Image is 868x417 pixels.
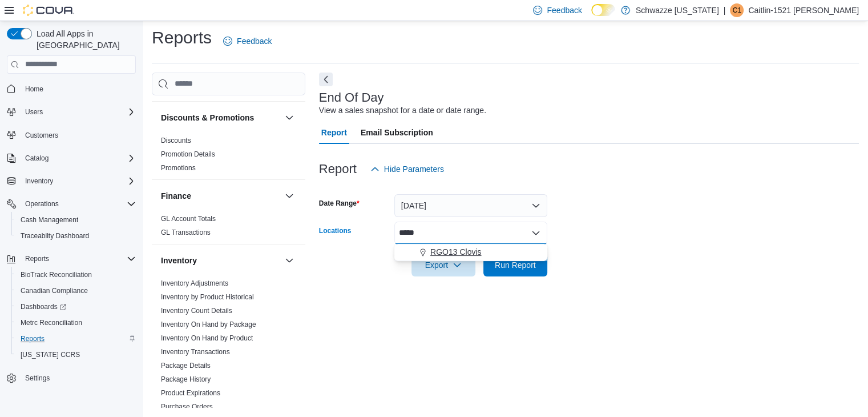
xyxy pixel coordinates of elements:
[161,402,213,411] span: Purchase Orders
[21,371,54,385] a: Settings
[152,212,305,244] div: Finance
[21,82,136,96] span: Home
[321,121,347,144] span: Report
[161,334,253,343] span: Inventory On Hand by Product
[161,306,232,315] span: Inventory Count Details
[161,334,253,342] a: Inventory On Hand by Product
[16,213,83,227] a: Cash Management
[11,315,140,331] button: Metrc Reconciliation
[495,259,536,271] span: Run Report
[16,229,136,243] span: Traceabilty Dashboard
[21,105,47,119] button: Users
[237,35,272,47] span: Feedback
[25,131,58,140] span: Customers
[16,268,136,282] span: BioTrack Reconciliation
[319,73,333,86] button: Next
[319,226,352,235] label: Locations
[161,320,256,328] a: Inventory On Hand by Package
[161,112,254,123] h3: Discounts & Promotions
[2,150,140,166] button: Catalog
[161,228,211,236] a: GL Transactions
[161,307,232,315] a: Inventory Count Details
[733,3,741,17] span: C1
[319,91,384,105] h3: End Of Day
[21,318,82,327] span: Metrc Reconciliation
[152,26,212,49] h1: Reports
[161,388,220,398] span: Product Expirations
[21,128,136,142] span: Customers
[25,85,43,94] span: Home
[25,374,50,383] span: Settings
[319,162,357,176] h3: Report
[591,16,592,17] span: Dark Mode
[25,177,53,186] span: Inventory
[384,163,444,175] span: Hide Parameters
[282,254,296,267] button: Inventory
[2,370,140,386] button: Settings
[21,197,63,211] button: Operations
[161,389,220,397] a: Product Expirations
[483,254,547,276] button: Run Report
[161,112,280,123] button: Discounts & Promotions
[21,105,136,119] span: Users
[219,30,276,53] a: Feedback
[16,213,136,227] span: Cash Management
[161,293,254,301] a: Inventory by Product Historical
[16,284,136,298] span: Canadian Compliance
[531,228,540,238] button: Close list of options
[161,136,191,145] span: Discounts
[366,158,449,181] button: Hide Parameters
[547,5,582,16] span: Feedback
[16,300,71,314] a: Dashboards
[319,105,486,117] div: View a sales snapshot for a date or date range.
[161,320,256,329] span: Inventory On Hand by Package
[16,332,136,346] span: Reports
[16,348,84,362] a: [US_STATE] CCRS
[21,371,136,385] span: Settings
[2,251,140,267] button: Reports
[16,332,49,346] a: Reports
[591,4,615,16] input: Dark Mode
[394,244,547,260] div: Choose from the following options
[11,228,140,244] button: Traceabilty Dashboard
[21,151,53,165] button: Catalog
[724,3,726,17] p: |
[282,111,296,125] button: Discounts & Promotions
[161,348,230,356] a: Inventory Transactions
[161,215,216,223] a: GL Account Totals
[2,196,140,212] button: Operations
[152,134,305,179] div: Discounts & Promotions
[161,137,191,145] a: Discounts
[21,286,88,295] span: Canadian Compliance
[161,150,215,159] span: Promotion Details
[21,174,136,188] span: Inventory
[16,229,94,243] a: Traceabilty Dashboard
[11,331,140,347] button: Reports
[161,214,216,223] span: GL Account Totals
[21,197,136,211] span: Operations
[161,403,213,411] a: Purchase Orders
[161,190,280,202] button: Finance
[2,81,140,97] button: Home
[161,150,215,158] a: Promotion Details
[25,199,59,209] span: Operations
[282,189,296,203] button: Finance
[16,300,136,314] span: Dashboards
[361,121,433,144] span: Email Subscription
[430,246,481,258] span: RGO13 Clovis
[25,107,43,117] span: Users
[394,244,547,260] button: RGO13 Clovis
[161,228,211,237] span: GL Transactions
[161,375,211,383] a: Package History
[7,76,136,416] nav: Complex example
[161,164,196,172] a: Promotions
[11,299,140,315] a: Dashboards
[161,361,211,370] span: Package Details
[21,129,63,142] a: Customers
[161,190,191,202] h3: Finance
[16,316,136,330] span: Metrc Reconciliation
[730,3,744,17] div: Caitlin-1521 Noll
[2,173,140,189] button: Inventory
[161,255,197,266] h3: Inventory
